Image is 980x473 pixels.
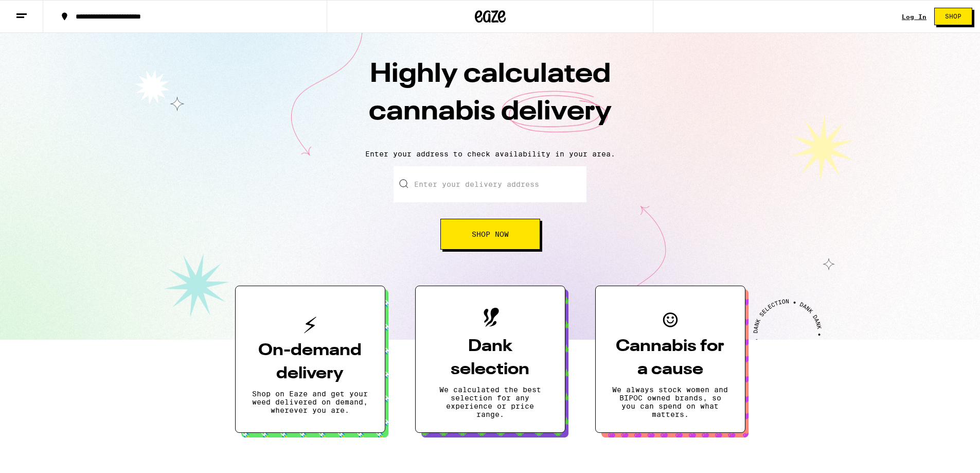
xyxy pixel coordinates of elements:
[415,286,565,433] button: Dank selectionWe calculated the best selection for any experience or price range.
[595,286,745,433] button: Cannabis for a causeWe always stock women and BIPOC owned brands, so you can spend on what matters.
[310,56,670,142] h1: Highly calculated cannabis delivery
[432,386,548,418] p: We calculated the best selection for any experience or price range.
[472,231,509,238] span: Shop Now
[612,386,728,418] p: We always stock women and BIPOC owned brands, so you can spend on what matters.
[612,335,728,381] h3: Cannabis for a cause
[945,13,961,20] span: Shop
[934,8,972,25] button: Shop
[432,335,548,381] h3: Dank selection
[440,219,540,250] button: Shop Now
[235,286,385,433] button: On-demand deliveryShop on Eaze and get your weed delivered on demand, wherever you are.
[926,8,980,25] a: Shop
[252,390,368,414] p: Shop on Eaze and get your weed delivered on demand, wherever you are.
[10,150,970,158] p: Enter your address to check availability in your area.
[252,339,368,386] h3: On-demand delivery
[394,166,586,202] input: Enter your delivery address
[902,13,926,20] a: Log In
